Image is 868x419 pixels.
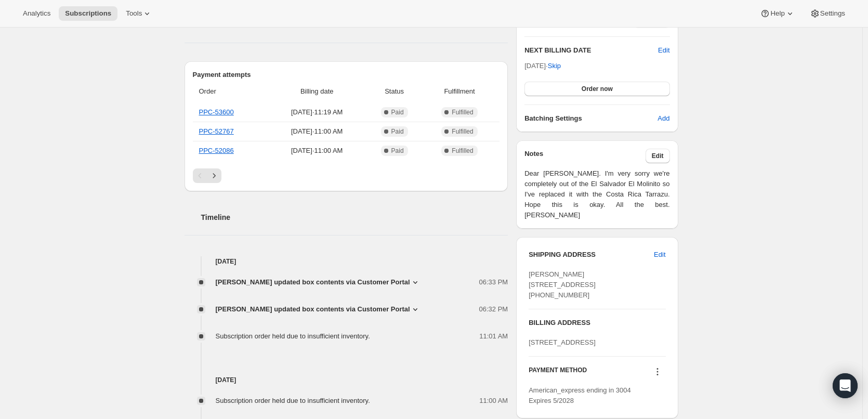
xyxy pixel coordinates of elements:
h2: Payment attempts [193,70,500,80]
button: Edit [658,45,669,56]
span: [STREET_ADDRESS] [529,338,596,346]
span: 11:01 AM [479,331,508,342]
h3: Notes [524,149,646,163]
h4: [DATE] [185,256,508,267]
span: Add [657,113,669,124]
button: Tools [120,6,159,21]
span: 06:33 PM [479,277,508,287]
span: Fulfillment [426,86,493,97]
button: Subscriptions [59,6,117,21]
button: Add [651,110,676,127]
a: PPC-52767 [199,127,234,135]
span: Paid [391,147,404,155]
span: American_express ending in 3004 Expires 5/2028 [529,386,631,404]
h3: PAYMENT METHOD [529,366,587,380]
button: Edit [646,149,670,163]
h2: Timeline [201,212,508,222]
span: Tools [126,9,142,18]
h2: NEXT BILLING DATE [524,45,658,56]
span: [DATE] · 11:19 AM [271,107,363,117]
button: Next [207,168,221,183]
h3: SHIPPING ADDRESS [529,250,654,260]
button: [PERSON_NAME] updated box contents via Customer Portal [216,304,420,315]
span: [DATE] · [524,62,561,70]
a: PPC-53600 [199,108,234,116]
button: Edit [648,246,672,263]
button: Analytics [17,6,57,21]
span: [DATE] · 11:00 AM [271,146,363,156]
span: Order now [582,85,613,93]
span: 06:32 PM [479,304,508,315]
span: [PERSON_NAME] updated box contents via Customer Portal [216,277,410,287]
button: Help [754,6,801,21]
button: [PERSON_NAME] updated box contents via Customer Portal [216,277,420,287]
h4: [DATE] [185,375,508,385]
div: Open Intercom Messenger [833,373,858,398]
span: Edit [654,250,665,260]
button: Order now [524,82,669,96]
h3: BILLING ADDRESS [529,318,665,328]
nav: Pagination [193,168,500,183]
span: [DATE] · 11:00 AM [271,126,363,137]
th: Order [193,80,268,103]
span: [PERSON_NAME] updated box contents via Customer Portal [216,304,410,315]
span: Fulfilled [452,108,473,116]
span: Subscription order held due to insufficient inventory. [216,332,370,340]
span: Help [770,9,784,18]
span: [PERSON_NAME] [STREET_ADDRESS] [PHONE_NUMBER] [529,270,596,299]
span: Skip [548,61,561,71]
button: Settings [804,6,851,21]
span: Paid [391,108,404,116]
span: Settings [820,9,845,18]
span: 11:00 AM [479,396,508,406]
span: Analytics [23,9,50,18]
span: Fulfilled [452,127,473,136]
span: Status [369,86,419,97]
span: Dear [PERSON_NAME]. I'm very sorry we're completely out of the El Salvador El Molinito so I've re... [524,168,669,220]
span: Edit [652,152,664,160]
span: Billing date [271,86,363,97]
span: Subscription order held due to insufficient inventory. [216,397,370,404]
span: Subscriptions [65,9,111,18]
h6: Batching Settings [524,113,657,124]
span: Fulfilled [452,147,473,155]
button: Skip [542,58,567,74]
a: PPC-52086 [199,147,234,154]
span: Paid [391,127,404,136]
